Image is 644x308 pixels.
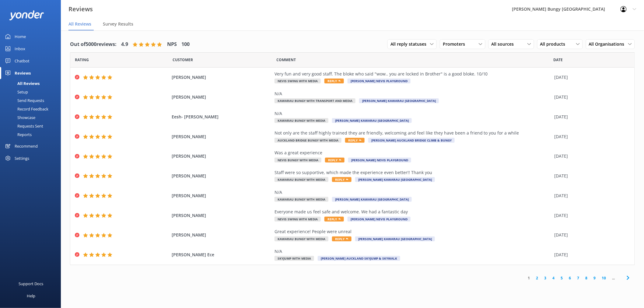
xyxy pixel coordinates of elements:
[332,177,352,182] span: Reply
[275,138,341,143] span: Auckland Bridge Bungy with Media
[599,275,609,281] a: 10
[172,153,271,159] span: [PERSON_NAME]
[566,275,574,281] a: 6
[359,98,439,103] span: [PERSON_NAME] Kawarau [GEOGRAPHIC_DATA]
[275,79,321,83] span: Nevis Swing with Media
[555,232,627,238] div: [DATE]
[550,275,558,281] a: 4
[121,40,128,48] h4: 4.9
[554,57,563,63] span: Date
[348,217,411,222] span: [PERSON_NAME] Nevis Playground
[4,130,61,139] a: Reports
[555,153,627,159] div: [DATE]
[324,217,344,222] span: Reply
[172,74,271,81] span: [PERSON_NAME]
[555,192,627,199] div: [DATE]
[443,41,469,47] span: Promoters
[540,41,569,47] span: All products
[525,275,533,281] a: 1
[15,55,30,67] div: Chatbot
[555,114,627,120] div: [DATE]
[15,43,25,55] div: Inbox
[348,79,411,83] span: [PERSON_NAME] Nevis Playground
[492,41,518,47] span: All sources
[555,251,627,258] div: [DATE]
[275,208,551,215] div: Everyone made us feel safe and welcome. We had a fantastic day
[275,256,314,261] span: SkyJump with Media
[324,79,344,83] span: Reply
[4,88,61,96] a: Setup
[9,10,44,20] img: yonder-white-logo.png
[368,138,455,143] span: [PERSON_NAME] Auckland Bridge Climb & Bungy
[4,105,48,113] div: Record Feedback
[355,177,435,182] span: [PERSON_NAME] Kawarau [GEOGRAPHIC_DATA]
[277,57,296,63] span: Question
[318,256,400,261] span: [PERSON_NAME] Auckland SkyJump & SkyWalk
[275,98,355,103] span: Kawarau Bungy with Transport and Media
[4,113,61,122] a: Showcase
[275,236,328,241] span: Kawarau Bungy with Media
[275,71,551,77] div: Very fun and very good staff. The bloke who said "wow.. you are locked in Brother" is a good blok...
[345,138,365,143] span: Reply
[4,96,44,105] div: Send Requests
[555,212,627,219] div: [DATE]
[591,275,599,281] a: 9
[172,173,271,179] span: [PERSON_NAME]
[555,74,627,81] div: [DATE]
[275,228,551,235] div: Great experience! People were unreal
[4,79,40,88] div: All Reviews
[355,236,435,241] span: [PERSON_NAME] Kawarau [GEOGRAPHIC_DATA]
[19,278,44,290] div: Support Docs
[348,158,411,163] span: [PERSON_NAME] Nevis Playground
[555,173,627,179] div: [DATE]
[275,169,551,176] div: Staff were so supportive, which made the experience even better!! Thank you
[172,114,271,120] span: Eesh- [PERSON_NAME]
[172,232,271,238] span: [PERSON_NAME]
[68,21,91,27] span: All Reviews
[275,110,551,117] div: N/A
[172,251,271,258] span: [PERSON_NAME] Ece
[15,67,31,79] div: Reviews
[181,40,190,48] h4: 100
[275,248,551,255] div: N/A
[167,40,177,48] h4: NPS
[574,275,583,281] a: 7
[4,122,43,130] div: Requests Sent
[4,96,61,105] a: Send Requests
[103,21,133,27] span: Survey Results
[332,197,412,202] span: [PERSON_NAME] Kawarau [GEOGRAPHIC_DATA]
[275,130,551,136] div: Not only are the staff highly trained they are friendly, welcoming and feel like they have been a...
[275,189,551,196] div: N/A
[68,4,93,14] h3: Reviews
[172,192,271,199] span: [PERSON_NAME]
[583,275,591,281] a: 8
[275,177,328,182] span: Kawarau Bungy with Media
[275,118,328,123] span: Kawarau Bungy with Media
[275,217,321,222] span: Nevis Swing with Media
[533,275,541,281] a: 2
[4,113,35,122] div: Showcase
[275,158,321,163] span: Nevis Bungy with Media
[275,90,551,97] div: N/A
[558,275,566,281] a: 5
[15,30,26,43] div: Home
[4,130,32,139] div: Reports
[555,94,627,100] div: [DATE]
[4,122,61,130] a: Requests Sent
[325,158,345,163] span: Reply
[4,79,61,88] a: All Reviews
[4,105,61,113] a: Record Feedback
[70,40,117,48] h4: Out of 5000 reviews:
[609,275,618,281] span: ...
[173,57,193,63] span: Date
[4,88,28,96] div: Setup
[390,41,430,47] span: All reply statuses
[589,41,628,47] span: All Organisations
[332,236,352,241] span: Reply
[555,133,627,140] div: [DATE]
[275,197,328,202] span: Kawarau Bungy with Media
[172,212,271,219] span: [PERSON_NAME]
[27,290,35,302] div: Help
[15,140,38,152] div: Recommend
[172,133,271,140] span: [PERSON_NAME]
